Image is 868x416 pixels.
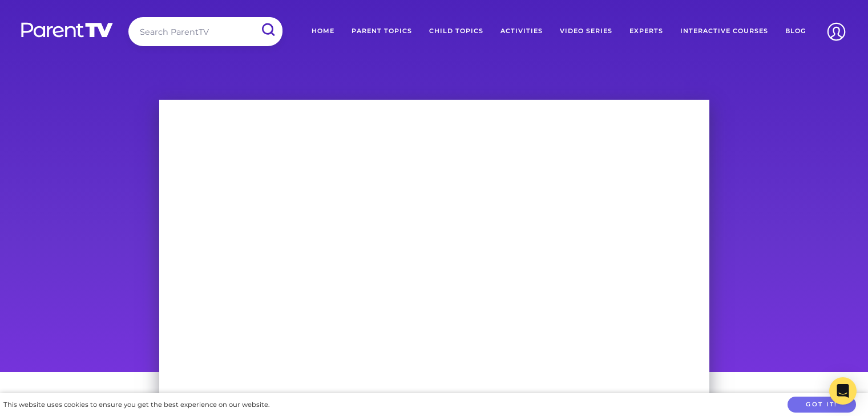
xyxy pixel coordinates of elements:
[829,377,857,405] div: Open Intercom Messenger
[621,17,672,46] a: Experts
[128,17,282,46] input: Search ParentTV
[3,399,269,411] div: This website uses cookies to ensure you get the best experience on our website.
[253,17,282,43] input: Submit
[777,17,814,46] a: Blog
[551,17,621,46] a: Video Series
[20,22,114,38] img: parenttv-logo-white.4c85aaf.svg
[303,17,343,46] a: Home
[421,17,492,46] a: Child Topics
[343,17,421,46] a: Parent Topics
[492,17,551,46] a: Activities
[822,17,851,46] img: Account
[788,397,856,413] button: Got it!
[672,17,777,46] a: Interactive Courses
